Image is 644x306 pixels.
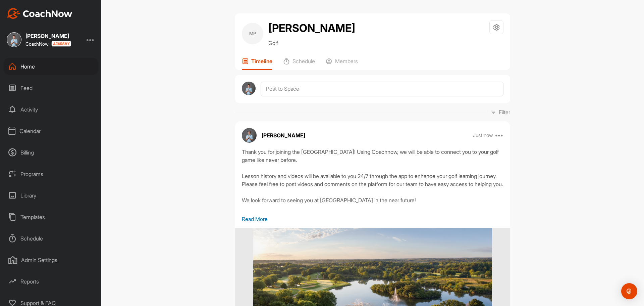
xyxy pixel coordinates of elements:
[51,41,71,47] img: CoachNow acadmey
[4,101,98,118] div: Activity
[4,144,98,161] div: Billing
[4,273,98,290] div: Reports
[4,166,98,182] div: Programs
[4,209,98,225] div: Templates
[335,58,358,64] p: Members
[7,8,72,19] img: CoachNow
[242,82,256,95] img: avatar
[473,132,493,139] p: Just now
[242,148,503,215] div: Thank you for joining the [GEOGRAPHIC_DATA]! Using Coachnow, we will be able to connect you to yo...
[292,58,315,64] p: Schedule
[262,131,305,139] p: [PERSON_NAME]
[242,215,503,223] p: Read More
[268,39,355,47] p: Golf
[268,20,355,36] h2: [PERSON_NAME]
[4,230,98,247] div: Schedule
[4,123,98,139] div: Calendar
[242,23,263,44] div: MP
[4,187,98,204] div: Library
[621,283,637,299] div: Open Intercom Messenger
[4,80,98,96] div: Feed
[499,108,510,116] p: Filter
[4,58,98,75] div: Home
[25,41,71,47] div: CoachNow
[25,33,71,39] div: [PERSON_NAME]
[7,32,21,47] img: square_81347fb2ab9f129070b2544b3bdef3f2.jpg
[4,252,98,268] div: Admin Settings
[242,128,257,143] img: avatar
[251,58,272,64] p: Timeline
